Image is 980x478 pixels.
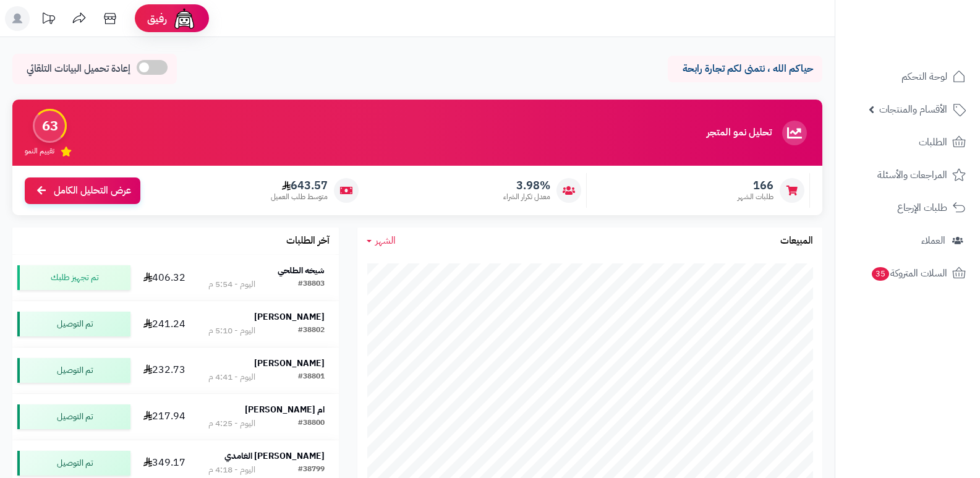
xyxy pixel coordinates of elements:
a: السلات المتروكة35 [843,258,973,288]
div: اليوم - 4:41 م [208,371,255,383]
span: تقييم النمو [25,146,54,156]
div: تم التوصيل [17,358,130,383]
div: تم التوصيل [17,404,130,429]
a: عرض التحليل الكامل [25,177,140,204]
span: رفيق [147,11,167,26]
span: 3.98% [503,179,550,192]
a: المراجعات والأسئلة [843,160,973,190]
a: تحديثات المنصة [33,6,64,34]
a: الشهر [367,234,396,248]
a: طلبات الإرجاع [843,193,973,223]
div: تم التوصيل [17,451,130,476]
strong: شيخه الطلحي [278,264,325,277]
div: اليوم - 4:25 م [208,417,255,430]
img: ai-face.png [172,6,197,31]
div: #38802 [298,325,325,337]
h3: آخر الطلبات [286,236,330,247]
span: 35 [872,267,890,281]
div: #38800 [298,417,325,430]
a: العملاء [843,226,973,255]
div: #38801 [298,371,325,383]
span: متوسط طلب العميل [271,192,328,202]
h3: تحليل نمو المتجر [707,127,772,139]
strong: [PERSON_NAME] الغامدي [224,450,325,463]
a: الطلبات [843,127,973,157]
div: #38799 [298,464,325,476]
strong: [PERSON_NAME] [254,310,325,323]
span: العملاء [921,232,945,249]
span: طلبات الشهر [738,192,773,202]
span: الشهر [375,233,396,248]
strong: [PERSON_NAME] [254,357,325,370]
p: حياكم الله ، نتمنى لكم تجارة رابحة [677,62,813,76]
div: اليوم - 4:18 م [208,464,255,476]
span: عرض التحليل الكامل [54,184,131,198]
td: 406.32 [135,255,194,301]
span: طلبات الإرجاع [897,199,947,216]
span: 166 [738,179,773,192]
td: 217.94 [135,394,194,440]
span: معدل تكرار الشراء [503,192,550,202]
td: 232.73 [135,348,194,393]
img: logo-2.png [896,27,968,53]
div: تم التوصيل [17,312,130,336]
td: 241.24 [135,301,194,347]
span: الطلبات [919,134,947,151]
div: #38803 [298,278,325,291]
span: 643.57 [271,179,328,192]
div: اليوم - 5:10 م [208,325,255,337]
span: لوحة التحكم [901,68,947,85]
span: السلات المتروكة [871,265,947,282]
h3: المبيعات [780,236,813,247]
a: لوحة التحكم [843,62,973,92]
strong: ام [PERSON_NAME] [245,403,325,416]
span: المراجعات والأسئلة [877,166,947,184]
span: الأقسام والمنتجات [879,101,947,118]
div: تم تجهيز طلبك [17,265,130,290]
span: إعادة تحميل البيانات التلقائي [27,62,130,76]
div: اليوم - 5:54 م [208,278,255,291]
